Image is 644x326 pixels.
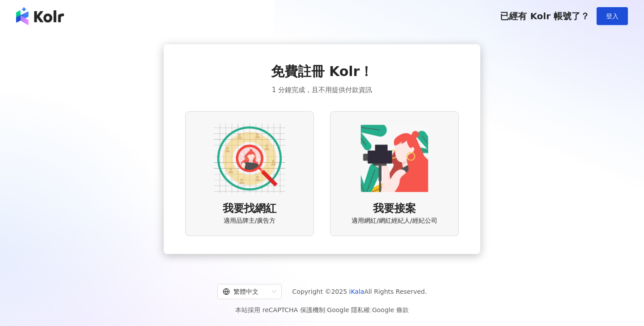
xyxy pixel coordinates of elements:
[327,306,370,313] a: Google 隱私權
[597,7,628,25] button: 登入
[224,216,276,225] span: 適用品牌主/廣告方
[370,306,372,313] span: |
[372,306,409,313] a: Google 條款
[272,85,372,95] span: 1 分鐘完成，且不用提供付款資訊
[349,288,364,295] a: iKala
[16,7,64,25] img: logo
[223,284,268,299] div: 繁體中文
[223,201,276,216] span: 我要找網紅
[500,11,589,21] span: 已經有 Kolr 帳號了？
[271,62,373,81] span: 免費註冊 Kolr！
[292,286,427,297] span: Copyright © 2025 All Rights Reserved.
[214,123,285,194] img: AD identity option
[352,216,437,225] span: 適用網紅/網紅經紀人/經紀公司
[359,123,430,194] img: KOL identity option
[325,306,327,313] span: |
[606,13,619,20] span: 登入
[235,305,408,315] span: 本站採用 reCAPTCHA 保護機制
[373,201,416,216] span: 我要接案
